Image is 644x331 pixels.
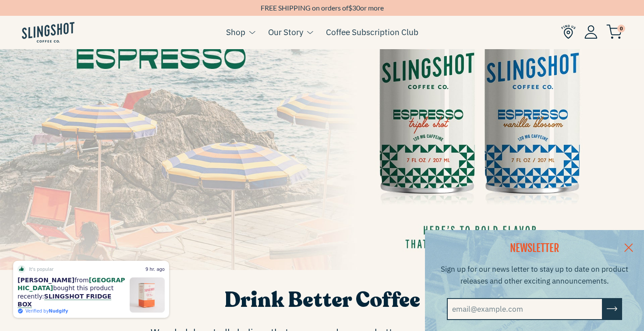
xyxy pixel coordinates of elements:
a: 0 [606,27,622,37]
img: Account [584,25,598,39]
a: Coffee Subscription Club [326,25,418,39]
img: cart [606,25,622,39]
span: 30 [352,4,360,12]
h2: NEWSLETTER [436,241,633,256]
p: Sign up for our news letter to stay up to date on product releases and other exciting announcements. [436,263,633,287]
a: Shop [226,25,245,39]
input: email@example.com [447,298,603,320]
span: 0 [617,25,625,32]
img: Find Us [561,25,576,39]
a: Our Story [268,25,303,39]
span: $ [348,4,352,12]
